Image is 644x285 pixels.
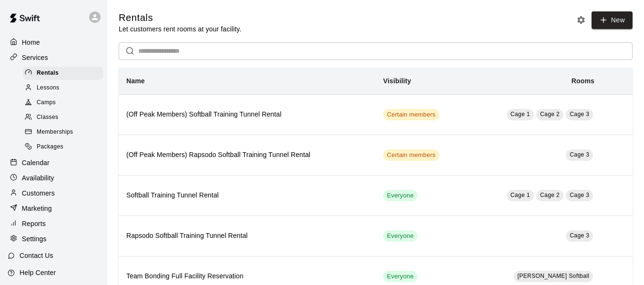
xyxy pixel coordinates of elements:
a: Packages [23,140,107,155]
h6: Rapsodo Softball Training Tunnel Rental [126,231,368,241]
h6: Softball Training Tunnel Rental [126,190,368,201]
span: Cage 2 [540,192,560,198]
div: Classes [23,111,103,124]
span: Camps [37,98,56,108]
span: Cage 3 [570,192,589,198]
span: Cage 1 [511,192,530,198]
span: Classes [37,113,58,122]
p: Customers [22,188,55,198]
div: Lessons [23,81,103,95]
p: Marketing [22,204,52,213]
p: Help Center [20,268,56,277]
div: Rentals [23,67,103,80]
p: Let customers rent rooms at your facility. [119,24,241,34]
p: Home [22,38,40,47]
div: Packages [23,140,103,154]
span: Cage 3 [570,232,589,239]
p: Calendar [22,158,50,167]
span: Packages [37,142,63,152]
span: Certain members [383,110,440,119]
b: Name [126,77,145,85]
a: Calendar [8,156,100,170]
h6: (Off Peak Members) Softball Training Tunnel Rental [126,109,368,120]
p: Settings [22,234,47,244]
span: Rentals [37,69,59,78]
div: This service is visible to only customers with certain memberships. Check the service pricing for... [383,109,440,120]
span: Cage 2 [540,111,560,118]
div: This service is visible to all of your customers [383,190,418,201]
button: Rental settings [574,13,588,27]
h5: Rentals [119,11,241,24]
p: Contact Us [20,251,53,260]
a: Marketing [8,201,100,216]
span: Everyone [383,272,418,281]
a: Memberships [23,125,107,140]
a: Reports [8,216,100,231]
a: Home [8,35,100,49]
a: Settings [8,232,100,246]
span: Cage 1 [511,111,530,118]
div: This service is visible to all of your customers [383,271,418,282]
span: [PERSON_NAME] Softball [518,273,590,279]
div: This service is visible to only customers with certain memberships. Check the service pricing for... [383,149,440,161]
a: Lessons [23,80,107,95]
a: Services [8,50,100,65]
div: Memberships [23,126,103,139]
p: Availability [22,173,54,183]
h6: (Off Peak Members) Rapsodo Softball Training Tunnel Rental [126,150,368,160]
span: Cage 3 [570,111,589,118]
a: Rentals [23,66,107,80]
div: This service is visible to all of your customers [383,230,418,242]
span: Cage 3 [570,151,589,158]
p: Services [22,53,48,62]
span: Everyone [383,232,418,241]
span: Lessons [37,83,60,93]
a: Camps [23,96,107,110]
span: Certain members [383,151,440,160]
a: Customers [8,186,100,200]
a: Classes [23,110,107,125]
span: Everyone [383,191,418,200]
a: Availability [8,171,100,185]
h6: Team Bonding Full Facility Reservation [126,271,368,282]
p: Reports [22,219,46,228]
div: Camps [23,96,103,109]
b: Rooms [572,77,594,85]
b: Visibility [383,77,411,85]
span: Memberships [37,128,73,137]
a: New [592,11,633,29]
